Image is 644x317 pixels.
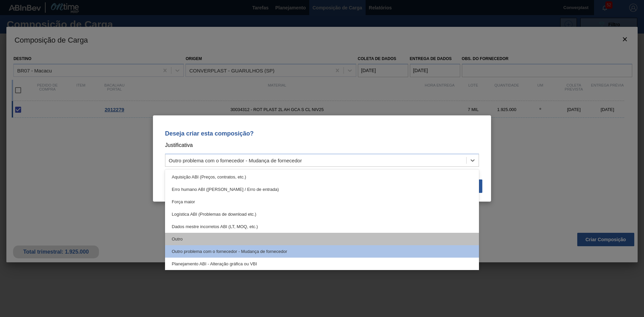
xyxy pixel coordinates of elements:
[165,130,254,137] font: Deseja criar esta composição?
[172,224,258,229] font: Dados mestre incorretos ABI (LT, MOQ, etc.)
[165,142,193,148] font: Justificativa
[172,187,279,192] font: Erro humano ABI ([PERSON_NAME] / Erro de entrada)
[172,249,287,254] font: Outro problema com o fornecedor - Mudança de fornecedor
[169,158,302,163] font: Outro problema com o fornecedor - Mudança de fornecedor
[172,261,257,266] font: Planejamento ABI - Alteração gráfica ou VBI
[172,199,195,204] font: Força maior
[172,236,183,242] font: Outro
[172,212,256,217] font: Logística ABI (Problemas de download etc.)
[172,174,246,179] font: Aquisição ABI (Preços, contratos, etc.)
